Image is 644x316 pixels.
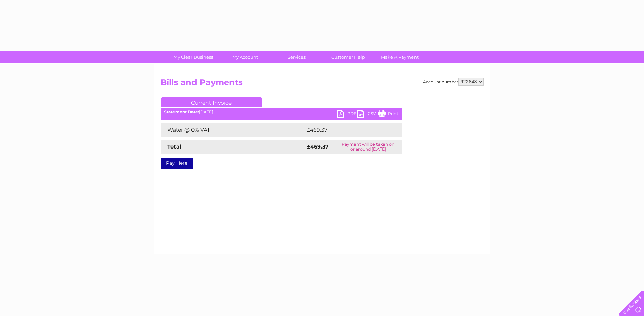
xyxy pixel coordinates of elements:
a: Current Invoice [161,97,262,107]
a: My Clear Business [165,51,221,63]
td: £469.37 [305,123,390,137]
a: Pay Here [161,158,193,169]
a: Make A Payment [372,51,428,63]
a: Services [269,51,325,63]
td: Water @ 0% VAT [161,123,305,137]
a: Print [378,110,398,119]
a: My Account [217,51,273,63]
a: Customer Help [320,51,376,63]
a: PDF [337,110,357,119]
b: Statement Date: [164,109,199,114]
strong: £469.37 [307,143,329,150]
td: Payment will be taken on or around [DATE] [335,140,401,154]
div: [DATE] [161,110,402,114]
h2: Bills and Payments [161,78,484,91]
strong: Total [167,143,181,150]
a: CSV [357,110,378,119]
div: Account number [423,78,484,86]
